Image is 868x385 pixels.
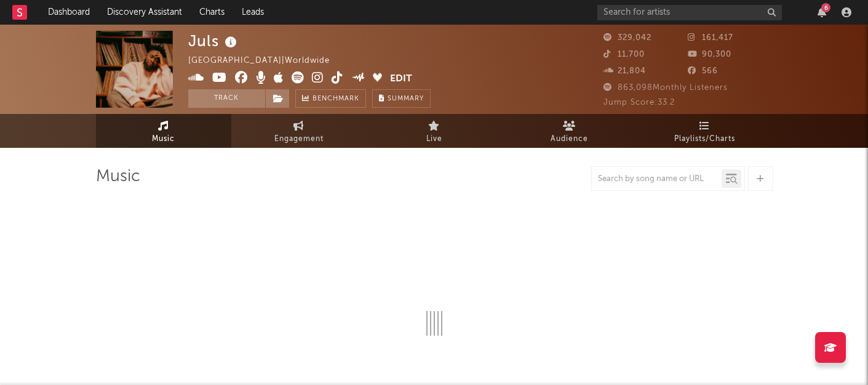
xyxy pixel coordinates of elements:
[818,7,826,17] button: 6
[313,92,359,107] span: Benchmark
[390,71,412,87] button: Edit
[637,114,773,148] a: Playlists/Charts
[188,54,344,68] div: [GEOGRAPHIC_DATA] | Worldwide
[688,67,718,75] span: 566
[592,174,722,184] input: Search by song name or URL
[551,132,588,147] span: Audience
[603,84,728,92] span: 863,098 Monthly Listeners
[603,51,645,59] span: 11,700
[597,5,782,20] input: Search for artists
[274,132,324,147] span: Engagement
[188,89,265,108] button: Track
[821,3,830,12] div: 6
[372,89,431,108] button: Summary
[688,51,731,59] span: 90,300
[367,114,502,148] a: Live
[426,132,442,147] span: Live
[295,89,366,108] a: Benchmark
[231,114,367,148] a: Engagement
[152,132,175,147] span: Music
[603,67,646,75] span: 21,804
[188,31,240,51] div: Juls
[603,99,675,107] span: Jump Score: 33.2
[674,132,735,147] span: Playlists/Charts
[502,114,637,148] a: Audience
[688,34,733,42] span: 161,417
[96,114,231,148] a: Music
[603,34,651,42] span: 329,042
[388,95,424,102] span: Summary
